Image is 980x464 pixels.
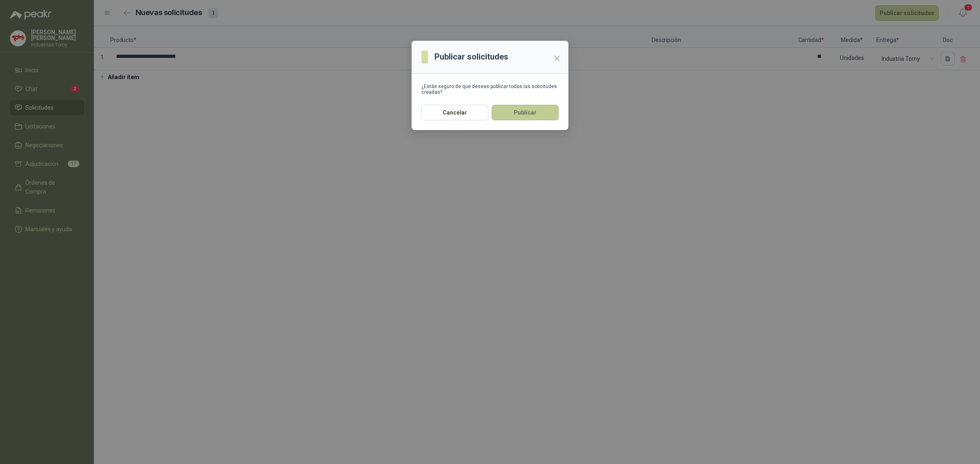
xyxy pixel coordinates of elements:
div: ¿Estás seguro de que deseas publicar todas las solicitudes creadas? [421,84,559,95]
h3: Publicar solicitudes [434,51,508,63]
button: Publicar [492,105,559,120]
button: Cancelar [421,105,488,120]
button: Close [550,52,563,65]
span: close [554,55,560,62]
